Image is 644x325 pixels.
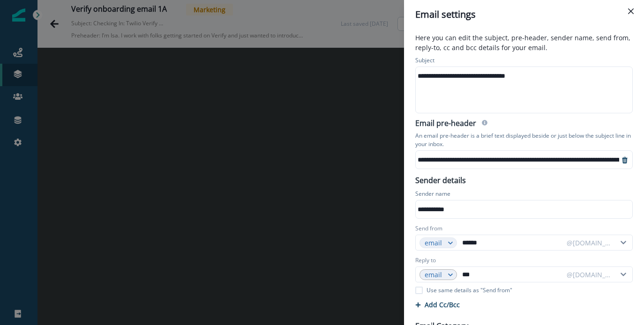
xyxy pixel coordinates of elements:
div: email [425,238,443,248]
p: Sender details [410,173,472,186]
p: Use same details as "Send from" [427,286,512,295]
div: Email settings [415,7,633,22]
label: Send from [415,224,442,233]
p: Here you can edit the subject, pre-header, sender name, send from, reply-to, cc and bcc details f... [410,33,638,54]
p: An email pre-header is a brief text displayed beside or just below the subject line in your inbox. [415,130,633,150]
div: @[DOMAIN_NAME] [567,238,612,248]
button: Close [623,4,638,19]
label: Reply to [415,256,436,265]
p: Sender name [415,190,450,200]
div: email [425,270,443,280]
h2: Email pre-header [415,119,476,130]
svg: remove-preheader [621,156,629,164]
p: Subject [415,56,434,66]
div: @[DOMAIN_NAME] [567,270,612,280]
button: Add Cc/Bcc [415,300,460,309]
